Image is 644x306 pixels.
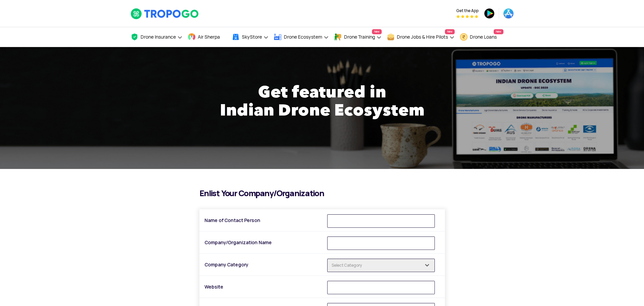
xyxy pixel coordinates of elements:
[456,8,479,13] span: Get the App
[445,29,455,34] span: New
[397,34,448,40] span: Drone Jobs & Hire Pilots
[344,34,375,40] span: Drone Training
[470,34,497,40] span: Drone Loans
[125,102,519,117] h1: Indian Drone Ecosystem
[460,27,503,47] a: Drone LoansNew
[494,29,503,34] span: New
[334,27,382,47] a: Drone TrainingNew
[188,27,227,47] a: Air Sherpa
[232,27,269,47] a: SkyStore
[503,8,514,19] img: ic_appstore.png
[141,34,176,40] span: Drone Insurance
[204,236,322,249] label: Company/Organization Name
[242,34,262,40] span: SkyStore
[130,27,183,47] a: Drone Insurance
[198,34,220,40] span: Air Sherpa
[125,84,519,99] h1: Get featured in
[456,15,478,18] img: App Raking
[274,27,329,47] a: Drone Ecosystem
[372,29,382,34] span: New
[130,8,199,19] img: TropoGo Logo
[387,27,455,47] a: Drone Jobs & Hire PilotsNew
[204,281,322,293] label: Website
[199,189,445,198] h2: Enlist Your Company/Organization
[284,34,322,40] span: Drone Ecosystem
[204,259,322,271] label: Company Category
[484,8,495,19] img: ic_playstore.png
[327,259,435,272] input: Select Category
[204,214,322,226] label: Name of Contact Person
